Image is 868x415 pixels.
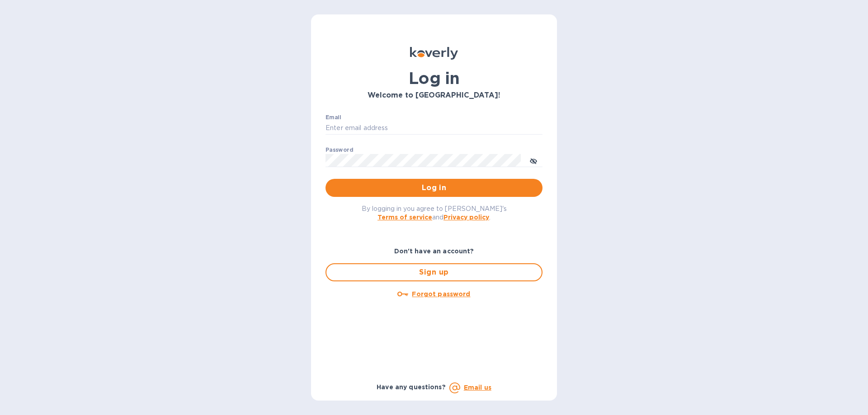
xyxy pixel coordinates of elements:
[325,147,353,153] label: Password
[377,383,446,391] b: Have any questions?
[524,151,542,169] button: toggle password visibility
[362,205,507,221] span: By logging in you agree to [PERSON_NAME]'s and .
[443,214,489,221] a: Privacy policy
[325,91,542,100] h3: Welcome to [GEOGRAPHIC_DATA]!
[325,263,542,281] button: Sign up
[377,214,432,221] a: Terms of service
[325,121,542,135] input: Enter email address
[325,69,542,88] h1: Log in
[325,179,542,197] button: Log in
[464,384,491,391] a: Email us
[334,267,534,278] span: Sign up
[325,115,341,120] label: Email
[333,182,535,193] span: Log in
[410,47,458,60] img: Koverly
[394,247,474,255] b: Don't have an account?
[412,290,470,298] u: Forgot password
